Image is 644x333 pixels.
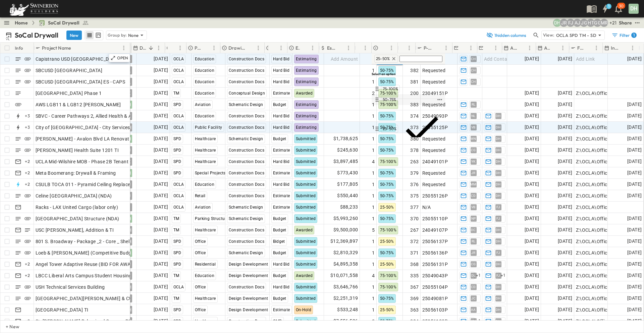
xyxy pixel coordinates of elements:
[482,31,531,40] button: 1hidden columns
[422,192,448,199] span: 25055126P
[543,32,555,39] p: View:
[195,216,229,221] span: Parking Structure
[229,193,265,198] span: Construction Docs
[36,181,142,188] span: CSULB TOCA 011 - Pyramid Ceiling Replacement
[333,158,358,165] span: $3,897,485
[229,114,265,118] span: Construction Docs
[173,159,181,164] span: SPD
[195,45,201,51] p: Primary Market
[154,55,168,63] span: [DATE]
[273,68,290,73] span: Hard Bid
[558,55,572,63] span: [DATE]
[484,56,512,62] span: Add Contact
[471,116,476,116] span: NL
[380,159,397,164] span: 75-100%
[36,170,116,176] span: Meta Boomerang: Drywall & Framing
[36,158,222,165] span: UCLA Mid-Wilshire MOB - Phase 2B Tenant Improvements Floors 1-3 100% SD Budget
[470,184,477,184] span: MM
[296,91,313,96] span: Awarded
[229,79,265,84] span: Construction Docs
[442,44,450,52] button: Menu
[422,147,446,154] span: Requested
[471,59,476,59] span: CH
[496,116,501,116] span: DH
[273,136,286,141] span: Budget
[173,193,184,198] span: OCLA
[195,171,226,175] span: Special Projects
[42,45,71,51] p: Project Name
[558,146,572,154] span: [DATE]
[526,44,534,52] button: Menu
[195,159,216,164] span: Healthcare
[410,147,419,154] span: 378
[383,126,396,131] span: 25-50%
[36,67,103,74] span: SBCUSD [GEOGRAPHIC_DATA]
[15,31,58,40] p: SoCal Drywall
[525,112,539,120] span: [DATE]
[380,205,394,210] span: 25-50%
[380,136,394,141] span: 50-75%
[492,44,500,52] button: Menu
[525,158,539,165] span: [DATE]
[410,204,419,211] span: 377
[36,192,112,199] span: Celine [GEOGRAPHIC_DATA] (NDA)
[410,158,419,165] span: 263
[36,147,119,154] span: [PERSON_NAME] Health Suite 1201 TI
[195,182,215,187] span: Education
[422,181,446,188] span: Requested
[627,158,642,165] span: [DATE]
[15,19,93,26] nav: breadcrumbs
[147,44,155,52] button: Sort
[627,146,642,154] span: [DATE]
[210,44,218,52] button: Menu
[203,44,210,52] button: Sort
[373,106,444,151] div: 25-50%
[270,44,277,52] button: Sort
[553,19,561,27] div: Daryll Hayward (daryll.hayward@swinerton.com)
[621,44,629,52] button: Sort
[173,91,179,96] span: TM
[422,158,448,165] span: 24049101P
[23,169,32,177] div: + 2
[273,182,290,187] span: Hard Bid
[567,19,575,27] div: Francisco J. Sanchez (frsanchez@swinerton.com)
[496,184,501,184] span: DH
[592,44,600,52] button: Menu
[273,79,290,84] span: Hard Bid
[173,216,179,221] span: TM
[608,4,609,9] h6: 1
[372,215,375,222] span: 1
[195,79,215,84] span: Education
[525,101,539,108] span: [DATE]
[296,79,317,84] span: Estimating
[344,44,353,52] button: Menu
[195,125,222,130] span: Public Facility
[627,112,642,120] span: [DATE]
[154,215,168,222] span: [DATE]
[195,102,211,107] span: Aviation
[195,57,215,61] span: Education
[331,56,358,62] span: Add Amount
[176,44,184,52] button: Menu
[228,45,246,51] p: Drawing Status
[23,180,32,188] div: + 2
[296,193,316,198] span: Submitted
[195,193,206,198] span: Retail
[86,31,94,39] button: row view
[471,127,476,127] span: VB
[422,135,446,142] span: Requested
[154,78,168,86] span: [DATE]
[36,124,149,131] span: City of [GEOGRAPHIC_DATA] - City Services Building
[14,43,34,53] div: Info
[173,171,181,175] span: SPD
[337,44,344,52] button: Sort
[273,159,290,164] span: Hard Bid
[195,205,211,210] span: Aviation
[173,136,181,141] span: SPD
[372,181,375,188] span: 1
[558,101,572,108] span: [DATE]
[296,205,316,210] span: Submitted
[195,148,216,153] span: Healthcare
